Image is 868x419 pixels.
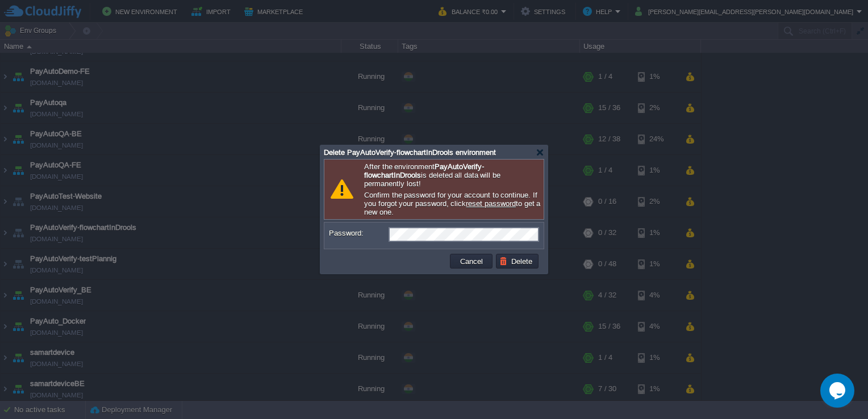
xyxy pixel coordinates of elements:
p: After the environment is deleted all data will be permanently lost! [364,162,541,188]
b: PayAutoVerify-flowchartInDrools [364,162,485,179]
button: Cancel [457,256,486,266]
a: reset password [466,199,516,208]
button: Delete [499,256,536,266]
iframe: chat widget [820,374,857,408]
p: Confirm the password for your account to continue. If you forgot your password, click to get a ne... [364,191,541,216]
label: Password: [329,227,387,239]
span: Delete PayAutoVerify-flowchartInDrools environment [324,148,496,157]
